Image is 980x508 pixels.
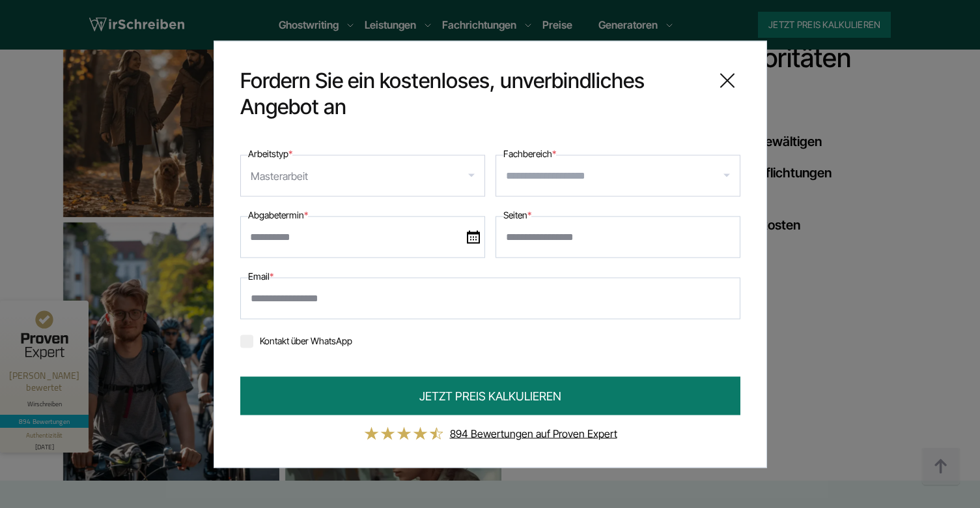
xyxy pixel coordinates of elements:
label: Fachbereich [503,145,556,161]
div: Masterarbeit [251,165,308,186]
button: JETZT PREIS KALKULIEREN [240,376,740,415]
span: Fordern Sie ein kostenloses, unverbindliches Angebot an [240,67,704,119]
label: Kontakt über WhatsApp [240,335,352,346]
label: Abgabetermin [248,207,308,222]
span: JETZT PREIS KALKULIEREN [419,387,561,404]
label: Email [248,268,273,284]
label: Seiten [503,207,531,222]
img: date [467,230,480,243]
a: 894 Bewertungen auf Proven Expert [450,426,617,440]
label: Arbeitstyp [248,145,292,161]
input: date [240,216,485,258]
